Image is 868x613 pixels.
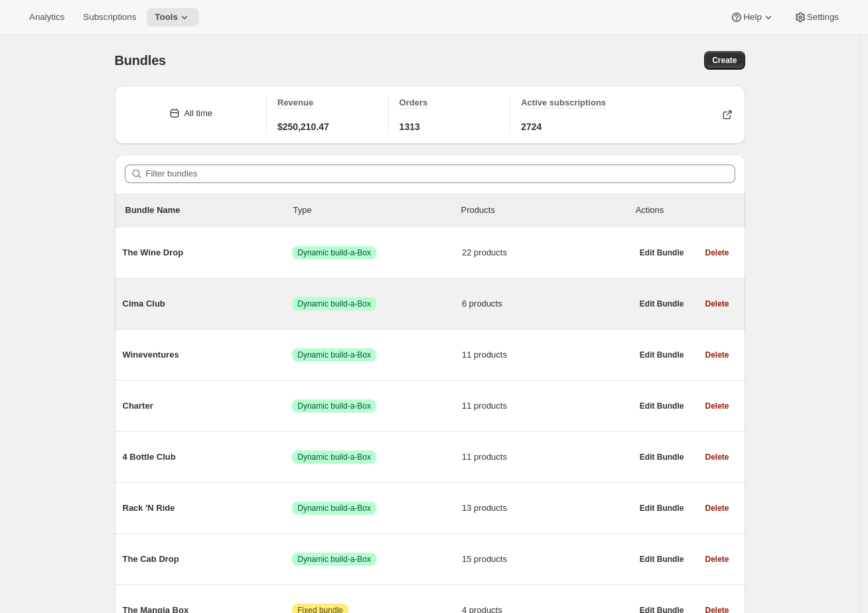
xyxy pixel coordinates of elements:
button: Edit Bundle [632,397,692,415]
button: Delete [697,295,737,313]
span: Orders [399,98,428,107]
span: Settings [807,12,839,23]
button: Tools [147,8,199,27]
div: Actions [636,204,735,217]
button: Analytics [21,8,72,27]
span: Edit Bundle [640,299,684,309]
span: Delete [705,503,729,513]
span: Wineventures [123,348,293,362]
button: Edit Bundle [632,295,692,313]
span: Delete [705,247,729,258]
span: 6 products [462,297,632,310]
button: Edit Bundle [632,448,692,466]
span: $250,210.47 [277,120,329,133]
span: 11 products [462,450,632,464]
span: Edit Bundle [640,503,684,513]
span: Tools [155,12,178,23]
span: 4 Bottle Club [123,450,293,464]
button: Delete [697,346,737,364]
span: Edit Bundle [640,350,684,360]
span: The Wine Drop [123,246,293,259]
button: Edit Bundle [632,346,692,364]
span: Delete [705,452,729,462]
span: 1313 [399,120,420,133]
span: 13 products [462,502,632,515]
button: Delete [697,550,737,569]
span: Analytics [29,12,64,23]
span: Bundles [115,53,167,68]
span: Subscriptions [83,12,136,23]
span: Dynamic build-a-Box [297,247,371,258]
span: 15 products [462,553,632,566]
span: Delete [705,401,729,411]
span: Delete [705,554,729,565]
span: 2724 [521,120,542,133]
span: Revenue [277,98,313,107]
span: Dynamic build-a-Box [297,554,371,565]
span: Edit Bundle [640,401,684,411]
span: Dynamic build-a-Box [297,401,371,411]
span: Dynamic build-a-Box [297,452,371,462]
span: Help [743,12,761,23]
span: Rack 'N Ride [123,502,293,515]
span: The Cab Drop [123,553,293,566]
span: 22 products [462,246,632,259]
span: Edit Bundle [640,554,684,565]
div: All time [184,107,212,120]
span: Dynamic build-a-Box [297,299,371,309]
span: Delete [705,350,729,360]
span: Dynamic build-a-Box [297,503,371,513]
button: Subscriptions [75,8,144,27]
p: Bundle Name [125,204,293,217]
button: Create [704,51,745,70]
input: Filter bundles [146,165,735,183]
button: Delete [697,243,737,262]
button: Delete [697,499,737,517]
button: Edit Bundle [632,499,692,517]
span: Dynamic build-a-Box [297,350,371,360]
div: Products [461,204,629,217]
span: 11 products [462,399,632,413]
button: Delete [697,397,737,415]
span: Charter [123,399,293,413]
span: Edit Bundle [640,247,684,258]
div: Type [293,204,461,217]
span: Delete [705,299,729,309]
button: Delete [697,448,737,466]
button: Edit Bundle [632,550,692,569]
span: Create [712,55,737,66]
button: Edit Bundle [632,243,692,262]
button: Settings [786,8,847,27]
span: Active subscriptions [521,98,606,107]
span: 11 products [462,348,632,362]
span: Edit Bundle [640,452,684,462]
span: Cima Club [123,297,293,310]
button: Help [722,8,782,27]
